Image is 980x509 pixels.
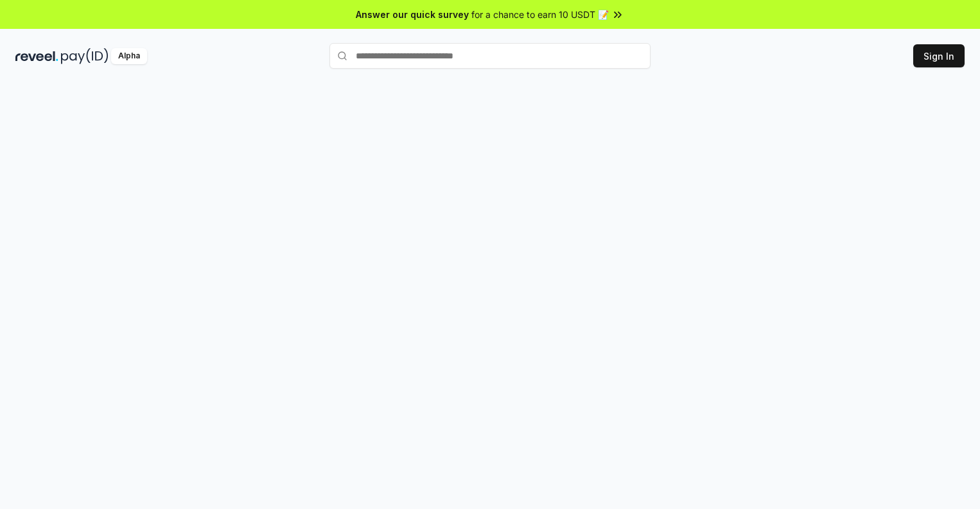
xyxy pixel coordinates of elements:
[913,44,965,67] button: Sign In
[61,48,109,64] img: pay_id
[111,48,147,64] div: Alpha
[15,48,58,64] img: reveel_dark
[471,8,609,21] span: for a chance to earn 10 USDT 📝
[356,8,469,21] span: Answer our quick survey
